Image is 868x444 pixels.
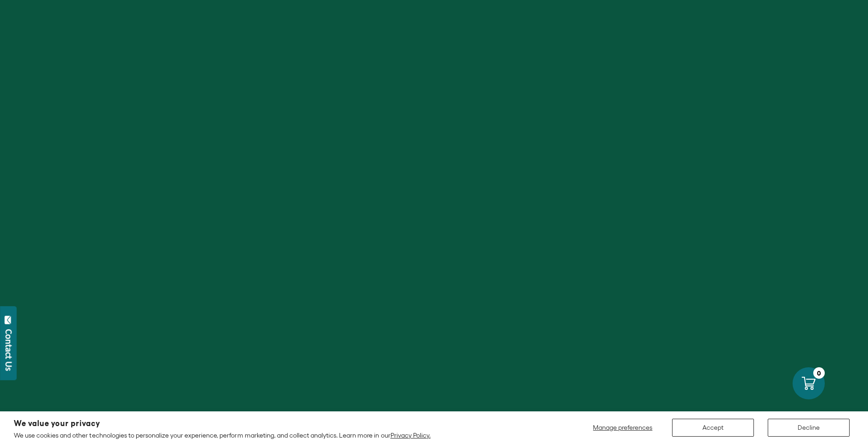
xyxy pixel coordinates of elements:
[4,329,13,371] div: Contact Us
[14,420,431,427] h2: We value your privacy
[768,419,850,437] button: Decline
[587,419,658,437] button: Manage preferences
[672,419,754,437] button: Accept
[593,424,652,431] span: Manage preferences
[14,431,431,439] p: We use cookies and other technologies to personalize your experience, perform marketing, and coll...
[391,432,431,439] a: Privacy Policy.
[813,367,825,379] div: 0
